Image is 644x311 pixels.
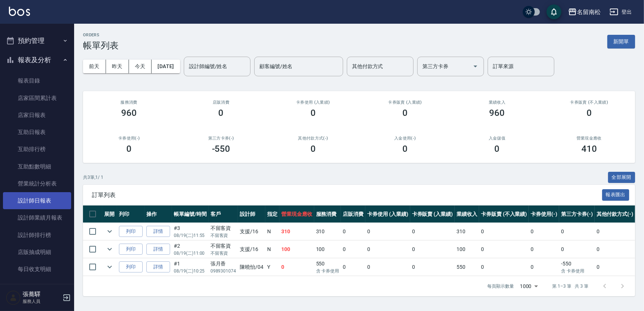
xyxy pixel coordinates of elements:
[365,205,410,223] th: 卡券使用 (入業績)
[479,241,529,258] td: 0
[487,283,514,290] p: 每頁顯示數量
[602,189,630,201] button: 報表匯出
[517,276,541,296] div: 1000
[607,38,635,45] a: 新開單
[3,50,71,70] button: 報表及分析
[552,100,626,105] h2: 卡券販賣 (不入業績)
[479,223,529,240] td: 0
[3,72,71,89] a: 報表目錄
[129,60,152,73] button: 今天
[219,108,224,118] h3: 0
[559,205,595,223] th: 第三方卡券(-)
[547,4,561,19] button: save
[561,268,593,274] p: 含 卡券使用
[106,60,129,73] button: 昨天
[595,258,635,276] td: 0
[455,258,479,276] td: 550
[3,141,71,158] a: 互助排行榜
[311,108,316,118] h3: 0
[3,107,71,124] a: 店家日報表
[172,205,209,223] th: 帳單編號/時間
[184,136,258,141] h2: 第三方卡券(-)
[602,191,630,198] a: 報表匯出
[3,227,71,244] a: 設計師排行榜
[460,136,534,141] h2: 入金儲值
[3,90,71,107] a: 店家區間累計表
[279,258,314,276] td: 0
[552,136,626,141] h2: 營業現金應收
[410,241,455,258] td: 0
[9,7,30,16] img: Logo
[265,205,279,223] th: 指定
[402,144,408,154] h3: 0
[119,244,143,255] button: 列印
[104,244,115,255] button: expand row
[172,241,209,258] td: #2
[102,205,117,223] th: 展開
[279,205,314,223] th: 營業現金應收
[209,205,238,223] th: 客戶
[174,268,207,274] p: 08/19 (二) 10:25
[595,205,635,223] th: 其他付款方式(-)
[121,108,137,118] h3: 960
[210,242,236,250] div: 不留客資
[410,205,455,223] th: 卡券販賣 (入業績)
[595,241,635,258] td: 0
[238,258,265,276] td: 陳曉怡 /04
[210,232,236,239] p: 不留客資
[314,223,341,240] td: 310
[341,241,365,258] td: 0
[92,100,166,105] h3: 服務消費
[238,241,265,258] td: 支援 /16
[365,258,410,276] td: 0
[455,205,479,223] th: 業績收入
[410,223,455,240] td: 0
[552,283,588,290] p: 第 1–3 筆 共 3 筆
[104,261,115,272] button: expand row
[365,241,410,258] td: 0
[92,191,602,199] span: 訂單列表
[565,4,604,20] button: 名留南松
[184,100,258,105] h2: 店販消費
[3,192,71,209] a: 設計師日報表
[23,298,60,305] p: 服務人員
[314,241,341,258] td: 100
[341,258,365,276] td: 0
[3,124,71,141] a: 互助日報表
[587,108,592,118] h3: 0
[529,205,559,223] th: 卡券使用(-)
[238,223,265,240] td: 支援 /16
[529,223,559,240] td: 0
[316,268,339,274] p: 含 卡券使用
[608,172,635,183] button: 全部展開
[529,241,559,258] td: 0
[210,268,236,274] p: 0989301074
[3,209,71,226] a: 設計師業績月報表
[265,223,279,240] td: N
[314,205,341,223] th: 服務消費
[83,60,106,73] button: 前天
[581,144,597,154] h3: 410
[146,226,170,237] a: 詳情
[559,223,595,240] td: 0
[174,232,207,239] p: 08/19 (二) 11:55
[311,144,316,154] h3: 0
[559,258,595,276] td: -550
[559,241,595,258] td: 0
[172,258,209,276] td: #1
[469,60,481,72] button: Open
[276,100,350,105] h2: 卡券使用 (入業績)
[341,223,365,240] td: 0
[595,223,635,240] td: 0
[365,223,410,240] td: 0
[83,40,119,51] h3: 帳單列表
[119,226,143,237] button: 列印
[238,205,265,223] th: 設計師
[577,7,601,17] div: 名留南松
[402,108,408,118] h3: 0
[3,281,71,300] button: 客戶管理
[276,136,350,141] h2: 其他付款方式(-)
[3,244,71,261] a: 店販抽成明細
[368,136,442,141] h2: 入金使用(-)
[410,258,455,276] td: 0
